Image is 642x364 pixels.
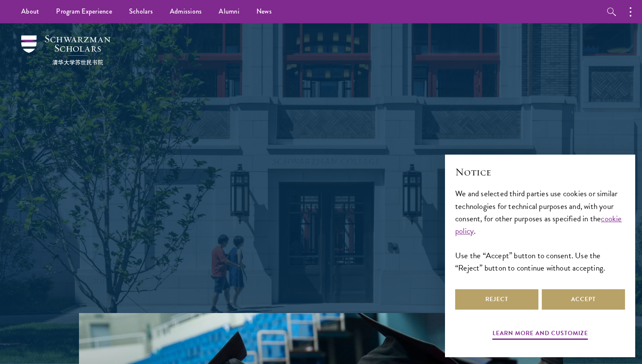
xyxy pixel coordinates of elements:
img: Schwarzman Scholars [21,35,110,65]
button: Learn more and customize [493,328,588,341]
button: Reject [455,289,538,310]
h2: Notice [455,165,625,179]
button: Accept [542,289,625,310]
div: We and selected third parties use cookies or similar technologies for technical purposes and, wit... [455,187,625,274]
a: cookie policy [455,212,622,237]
